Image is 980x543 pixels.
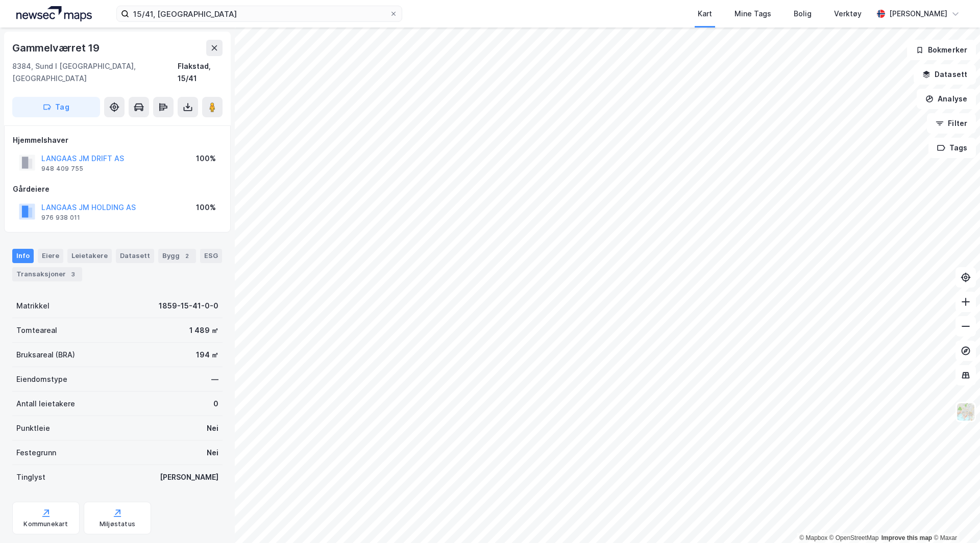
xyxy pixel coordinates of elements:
div: Tomteareal [16,324,57,337]
div: Kart [698,8,712,20]
a: Mapbox [799,534,827,541]
div: Eiere [38,249,63,263]
button: Bokmerker [907,40,976,60]
div: 8384, Sund I [GEOGRAPHIC_DATA], [GEOGRAPHIC_DATA] [12,60,178,85]
button: Tags [928,138,976,158]
div: Mine Tags [734,8,771,20]
div: Hjemmelshaver [13,134,222,146]
img: Z [956,402,975,422]
div: — [211,373,218,385]
div: Datasett [116,249,154,263]
div: Punktleie [16,422,50,434]
div: Leietakere [67,249,112,263]
div: [PERSON_NAME] [160,471,218,483]
iframe: Chat Widget [929,494,980,543]
div: 0 [213,398,218,410]
div: Bruksareal (BRA) [16,349,75,361]
div: 100% [196,152,216,165]
div: Kontrollprogram for chat [929,494,980,543]
div: 1859-15-41-0-0 [159,300,218,312]
div: 2 [182,251,192,261]
div: 948 409 755 [41,165,83,173]
div: Miljøstatus [100,520,135,528]
div: Nei [207,422,218,434]
div: Gammelværret 19 [12,40,102,56]
button: Analyse [917,89,976,109]
div: Verktøy [834,8,862,20]
div: Bygg [158,249,196,263]
img: logo.a4113a55bc3d86da70a041830d287a7e.svg [16,6,92,21]
div: Nei [207,447,218,459]
div: 976 938 011 [41,214,80,222]
div: 100% [196,201,216,214]
div: Tinglyst [16,471,45,483]
div: ESG [200,249,222,263]
div: Bolig [794,8,812,20]
div: 194 ㎡ [196,349,218,361]
div: 1 489 ㎡ [189,324,218,337]
div: Flakstad, 15/41 [178,60,223,85]
a: Improve this map [881,534,932,541]
div: Kommunekart [23,520,68,528]
div: Gårdeiere [13,183,222,195]
button: Datasett [914,64,976,85]
div: Antall leietakere [16,398,75,410]
button: Tag [12,97,100,117]
div: Eiendomstype [16,373,67,385]
div: 3 [68,269,78,279]
input: Søk på adresse, matrikkel, gårdeiere, leietakere eller personer [129,6,389,21]
div: [PERSON_NAME] [889,8,947,20]
div: Transaksjoner [12,267,82,281]
div: Matrikkel [16,300,50,312]
a: OpenStreetMap [829,534,879,541]
div: Info [12,249,34,263]
div: Festegrunn [16,447,56,459]
button: Filter [927,113,976,134]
